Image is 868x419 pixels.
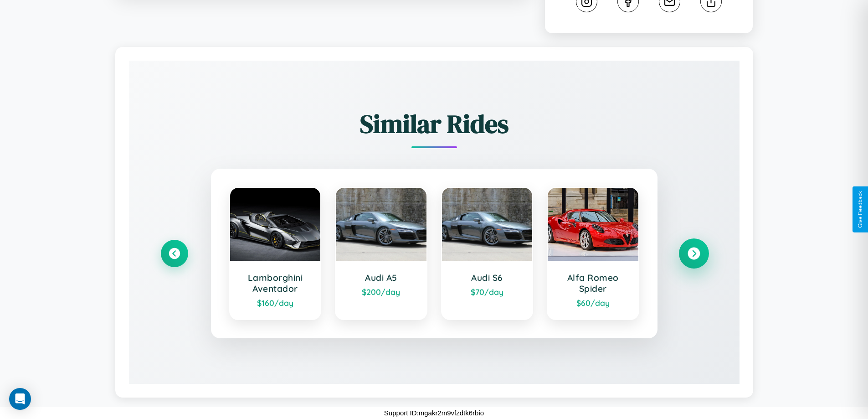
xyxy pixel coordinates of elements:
[384,407,484,419] p: Support ID: mgakr2m9vfzdtk6rbio
[335,187,427,320] a: Audi A5$200/day
[229,187,322,320] a: Lamborghini Aventador$160/day
[239,298,312,308] div: $ 160 /day
[557,298,629,308] div: $ 60 /day
[441,187,534,320] a: Audi S6$70/day
[451,272,524,283] h3: Audi S6
[9,388,31,410] div: Open Intercom Messenger
[239,272,312,294] h3: Lamborghini Aventador
[161,106,708,141] h2: Similar Rides
[547,187,639,320] a: Alfa Romeo Spider$60/day
[345,287,417,297] div: $ 200 /day
[857,191,863,228] div: Give Feedback
[345,272,417,283] h3: Audi A5
[557,272,629,294] h3: Alfa Romeo Spider
[451,287,524,297] div: $ 70 /day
